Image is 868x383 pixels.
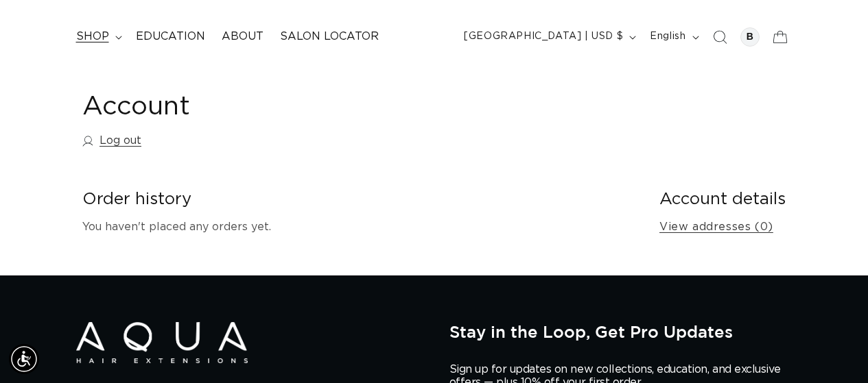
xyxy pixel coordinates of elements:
a: Log out [82,131,141,151]
button: [GEOGRAPHIC_DATA] | USD $ [456,24,642,50]
a: Education [128,21,213,52]
div: Accessibility Menu [9,344,39,374]
iframe: Chat Widget [799,317,868,383]
img: Aqua Hair Extensions [76,322,248,364]
h1: Account [82,90,786,124]
span: [GEOGRAPHIC_DATA] | USD $ [464,29,623,44]
span: About [222,29,263,44]
h2: Account details [659,189,786,210]
span: Salon Locator [280,29,379,44]
span: Education [136,29,205,44]
button: English [642,24,704,50]
a: About [213,21,272,52]
p: You haven't placed any orders yet. [82,217,637,237]
summary: Search [705,22,735,52]
h2: Stay in the Loop, Get Pro Updates [449,322,793,341]
summary: shop [68,21,128,52]
a: Salon Locator [272,21,387,52]
span: shop [76,29,109,44]
span: English [650,29,685,44]
h2: Order history [82,189,637,210]
a: View addresses (0) [659,217,773,237]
